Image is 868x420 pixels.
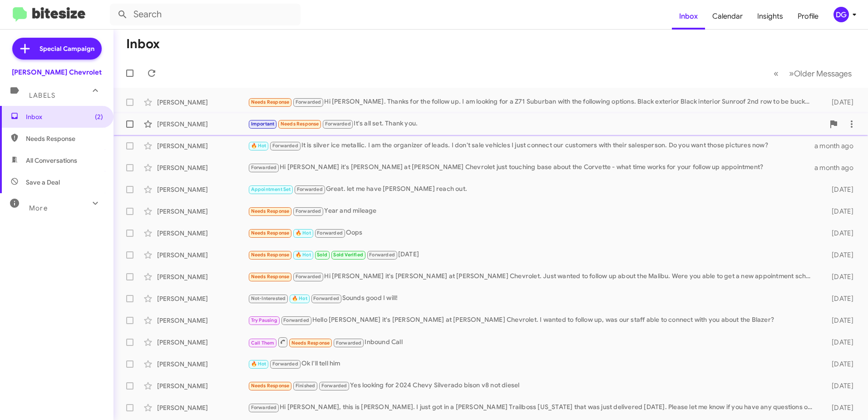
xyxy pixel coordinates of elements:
div: Inbound Call [248,336,817,348]
a: Insights [750,3,790,30]
span: » [789,68,794,79]
input: Search [110,4,301,25]
div: Hello [PERSON_NAME] it's [PERSON_NAME] at [PERSON_NAME] Chevrolet. I wanted to follow up, was our... [248,315,817,325]
span: Not-Interested [251,295,286,301]
div: [DATE] [817,338,861,347]
span: Forwarded [323,120,353,129]
div: Yes looking for 2024 Chevy Silverado bison v8 not diesel [248,380,817,391]
span: Forwarded [293,98,323,107]
span: 🔥 Hot [292,295,307,301]
span: Forwarded [334,339,364,347]
div: [PERSON_NAME] [157,381,248,390]
span: (2) [95,112,103,121]
span: 🔥 Hot [251,361,266,367]
span: Inbox [26,112,103,121]
div: [DATE] [817,185,861,194]
div: [PERSON_NAME] [157,207,248,216]
div: [DATE] [817,229,861,238]
div: [PERSON_NAME] [157,403,248,412]
span: Inbox [672,3,705,30]
div: Ok I'll tell him [248,359,817,369]
div: [DATE] [817,272,861,281]
span: Finished [296,383,316,389]
span: Needs Response [251,230,290,236]
div: Hi [PERSON_NAME] it's [PERSON_NAME] at [PERSON_NAME] Chevrolet. Just wanted to follow up about th... [248,271,817,282]
button: Previous [768,64,784,83]
div: [DATE] [817,316,861,325]
span: Important [251,121,275,127]
span: Forwarded [315,229,345,238]
a: Calendar [705,3,750,30]
div: a month ago [814,163,861,172]
span: Forwarded [249,404,279,412]
span: Needs Response [251,274,290,280]
div: [DATE] [817,360,861,369]
span: Forwarded [249,164,279,172]
div: DG [833,7,849,22]
div: [PERSON_NAME] [157,163,248,172]
span: Save a Deal [26,178,60,187]
span: All Conversations [26,156,77,165]
div: [PERSON_NAME] [157,338,248,347]
span: Needs Response [251,252,290,258]
span: Sold Verified [333,252,363,258]
div: [PERSON_NAME] [157,141,248,150]
div: [PERSON_NAME] [157,250,248,260]
div: [PERSON_NAME] [157,185,248,194]
span: Sold [317,252,327,258]
span: 🔥 Hot [251,143,266,149]
div: a month ago [814,141,861,150]
span: Forwarded [293,207,323,216]
span: Forwarded [295,185,325,194]
div: [PERSON_NAME] [157,120,248,129]
span: More [29,204,48,212]
span: Forwarded [281,316,311,325]
span: Forwarded [270,142,300,150]
div: It is silver ice metallic. I am the organizer of leads. I don't sale vehicles I just connect our ... [248,140,814,151]
span: Forwarded [270,360,300,369]
div: [PERSON_NAME] [157,360,248,369]
div: [DATE] [817,403,861,412]
span: Older Messages [794,69,852,79]
span: Forwarded [311,295,341,303]
div: [PERSON_NAME] [157,98,248,107]
span: Appointment Set [251,186,291,192]
span: Call Them [251,340,275,346]
div: [PERSON_NAME] Chevrolet [12,68,102,77]
div: Hi [PERSON_NAME], this is [PERSON_NAME]. I just got in a [PERSON_NAME] Trailboss [US_STATE] that ... [248,402,817,413]
div: Sounds good I will! [248,293,817,304]
a: Special Campaign [12,38,102,60]
span: Special Campaign [39,44,94,53]
span: Try Pausing [251,317,277,323]
span: Forwarded [367,251,397,260]
h1: Inbox [126,37,160,51]
div: Hi [PERSON_NAME] it's [PERSON_NAME] at [PERSON_NAME] Chevrolet just touching base about the Corve... [248,162,814,173]
div: [PERSON_NAME] [157,229,248,238]
div: Oops [248,228,817,238]
div: Year and mileage [248,206,817,216]
span: Needs Response [251,208,290,214]
span: 🔥 Hot [296,230,311,236]
span: Needs Response [251,383,290,389]
div: [DATE] [817,294,861,303]
span: Needs Response [251,99,290,105]
button: DG [826,7,858,22]
div: Hi [PERSON_NAME]. Thanks for the follow up. I am looking for a Z71 Suburban with the following op... [248,97,817,107]
div: [DATE] [248,250,817,260]
span: Needs Response [281,121,319,127]
div: [DATE] [817,250,861,260]
span: Forwarded [319,382,349,390]
div: [DATE] [817,207,861,216]
div: [PERSON_NAME] [157,316,248,325]
div: [DATE] [817,381,861,390]
a: Profile [790,3,826,30]
div: [DATE] [817,98,861,107]
span: Forwarded [293,273,323,281]
span: Needs Response [291,340,330,346]
div: Great. let me have [PERSON_NAME] reach out. [248,184,817,195]
button: Next [784,64,857,83]
div: It's all set. Thank you. [248,119,824,129]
